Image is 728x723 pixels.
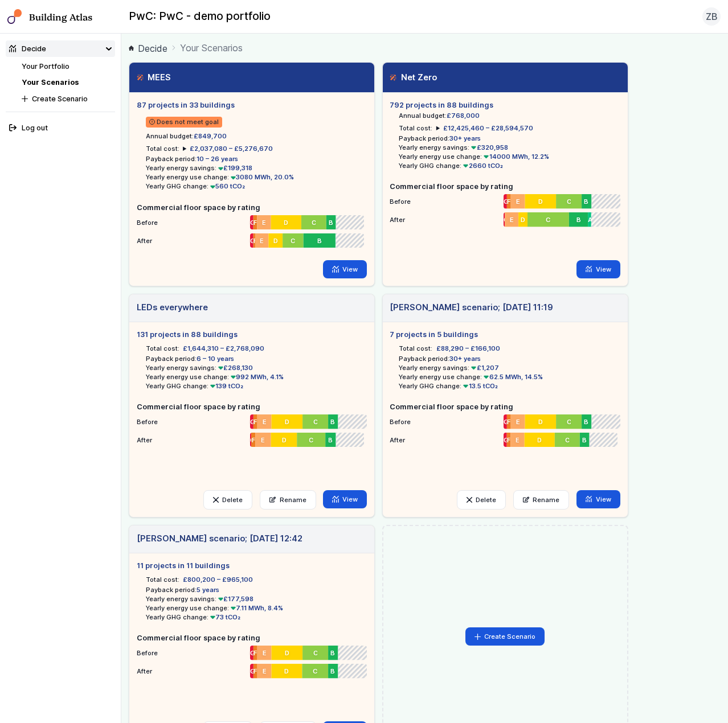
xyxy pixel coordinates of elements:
[261,436,265,445] span: E
[285,667,289,676] span: D
[146,594,367,603] li: Yearly energy savings:
[390,329,620,340] h5: 7 projects in 5 buildings
[253,417,257,426] span: F
[216,595,254,603] span: £177,598
[197,586,219,594] span: 5 years
[129,42,167,55] a: Decide
[250,417,253,426] span: G
[504,417,507,426] span: G
[146,154,367,163] li: Payback period:
[137,329,367,340] h5: 131 projects in 88 buildings
[285,218,289,227] span: D
[538,197,543,206] span: D
[146,163,367,172] li: Yearly energy savings:
[504,436,507,445] span: G
[285,648,289,658] span: D
[319,236,324,245] span: B
[253,218,257,227] span: F
[584,197,588,206] span: B
[465,627,545,646] button: Create Scenario
[516,436,520,445] span: E
[22,78,79,87] a: Your Scenarios
[399,161,620,170] li: Yearly GHG change:
[197,155,238,163] span: 10 – 26 years
[330,436,335,445] span: B
[146,585,367,594] li: Payback period:
[507,436,510,445] span: F
[208,382,244,390] span: 139 tCO₂
[538,436,543,445] span: D
[9,43,46,54] div: Decide
[137,662,367,676] li: After
[566,436,571,445] span: C
[390,71,436,84] h3: Net Zero
[263,218,267,227] span: E
[584,417,588,426] span: B
[538,417,543,426] span: D
[137,231,367,246] li: After
[146,613,367,622] li: Yearly GHG change:
[449,355,481,363] span: 30+ years
[504,197,507,206] span: G
[137,401,367,412] h5: Commercial floor space by rating
[566,197,571,206] span: C
[447,112,480,120] span: £768,000
[250,436,251,445] span: G
[399,111,620,120] li: Annual budget:
[482,373,543,381] span: 62.5 MWh, 14.5%
[137,560,367,571] h5: 11 projects in 11 buildings
[516,417,520,426] span: E
[180,41,243,55] span: Your Scenarios
[331,417,336,426] span: B
[137,532,302,545] h3: [PERSON_NAME] scenario; [DATE] 12:42
[183,144,273,153] summary: £2,037,080 – £5,276,670
[146,372,367,381] li: Yearly energy use change:
[457,490,506,510] button: Delete
[390,401,620,412] h5: Commercial floor space by rating
[702,7,721,26] button: ZB
[482,153,549,161] span: 14000 MWh, 12.2%
[208,613,241,621] span: 73 tCO₂
[190,145,273,153] span: £2,037,080 – £5,276,670
[146,144,179,153] h6: Total cost:
[390,181,620,192] h5: Commercial floor space by rating
[6,120,116,136] button: Log out
[566,417,571,426] span: C
[146,132,367,141] li: Annual budget:
[216,164,253,172] span: £199,318
[399,381,620,391] li: Yearly GHG change:
[137,430,367,445] li: After
[146,381,367,391] li: Yearly GHG change:
[250,236,253,245] span: G
[253,667,257,676] span: F
[250,648,253,658] span: G
[7,9,22,24] img: main-0bbd2752.svg
[323,490,367,508] a: View
[461,382,498,390] span: 13.5 tCO₂
[229,604,284,612] span: 7.11 MWh, 8.4%
[283,436,287,445] span: D
[313,417,318,426] span: C
[546,215,550,224] span: C
[253,648,257,658] span: F
[331,667,336,676] span: B
[436,124,533,133] summary: £12,425,460 – £28,594,570
[516,197,520,206] span: E
[504,215,505,224] span: G
[253,236,255,245] span: F
[576,490,620,508] a: View
[129,9,271,24] h2: PwC: PwC - demo portfolio
[390,210,620,225] li: After
[146,575,179,584] h6: Total cost:
[137,412,367,427] li: Before
[576,215,580,224] span: B
[137,100,367,110] h5: 87 projects in 33 buildings
[469,143,508,151] span: £320,958
[137,301,208,314] h3: LEDs everywhere
[331,218,336,227] span: B
[229,373,284,381] span: 992 MWh, 4.1%
[436,344,500,353] span: £88,290 – £166,100
[203,490,252,510] button: Delete
[507,417,510,426] span: F
[194,132,227,140] span: £849,700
